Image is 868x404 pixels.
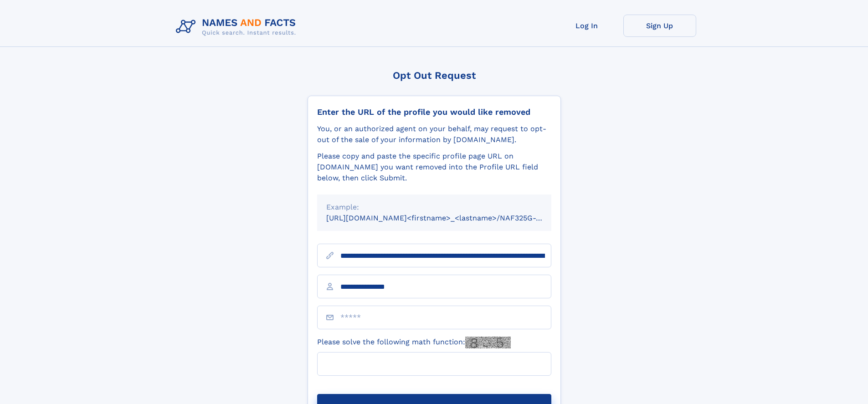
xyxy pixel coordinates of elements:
img: Logo Names and Facts [172,15,303,39]
div: Opt Out Request [308,70,561,81]
div: You, or an authorized agent on your behalf, may request to opt-out of the sale of your informatio... [317,123,551,145]
div: Enter the URL of the profile you would like removed [317,107,551,117]
label: Please solve the following math function: [317,337,511,348]
small: [URL][DOMAIN_NAME]<firstname>_<lastname>/NAF325G-xxxxxxxx [326,214,569,222]
a: Sign Up [623,15,696,37]
div: Example: [326,202,542,213]
a: Log In [550,15,623,37]
div: Please copy and paste the specific profile page URL on [DOMAIN_NAME] you want removed into the Pr... [317,151,551,184]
